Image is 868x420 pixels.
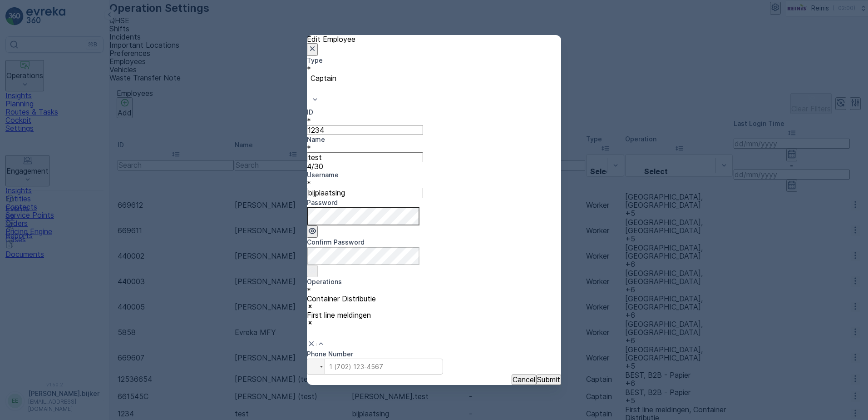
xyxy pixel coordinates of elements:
p: 4 / 30 [307,162,561,170]
p: Edit Employee [307,35,561,43]
label: Type [307,56,323,64]
input: 1 (702) 123-4567 [307,359,443,375]
button: Submit [536,375,561,385]
label: Name [307,135,325,143]
label: Password [307,199,338,206]
div: Remove Container Distributie [307,303,561,311]
label: ID [307,108,313,116]
div: Remove First line meldingen [307,319,561,327]
p: Submit [537,375,560,384]
label: Operations [307,278,342,285]
label: Confirm Password [307,238,365,246]
p: Cancel [513,375,535,384]
div: Container Distributie [307,295,561,303]
label: Username [307,171,339,179]
label: Phone Number [307,350,353,358]
div: Captain [311,74,557,82]
div: First line meldingen [307,311,561,319]
button: Cancel [512,375,536,385]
